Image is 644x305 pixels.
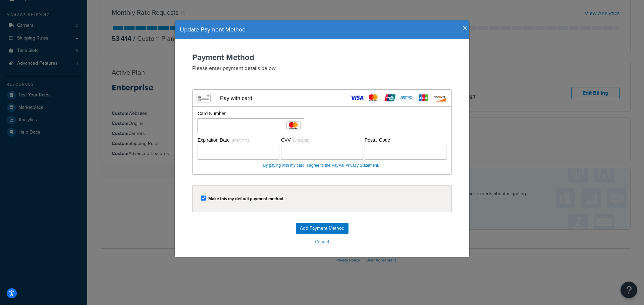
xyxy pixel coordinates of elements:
h2: Payment Method [192,53,452,62]
iframe: Secure Credit Card Frame - Credit Card Number [201,119,301,133]
iframe: Secure Credit Card Frame - Postal Code [368,145,443,159]
p: Please enter payment details below. [192,64,452,72]
div: Postal Code [365,137,446,144]
div: CVV [281,137,363,144]
h4: Update Payment Method [180,25,464,34]
div: Pay with card [220,95,252,101]
iframe: Secure Credit Card Frame - CVV [284,145,360,159]
button: Cancel [181,237,463,247]
iframe: Secure Credit Card Frame - Expiration Date [201,145,276,159]
input: Add Payment Method [296,223,348,234]
div: Card Number [198,110,304,117]
label: Make this my default payment method [208,196,283,201]
span: (MM/YY) [232,138,249,143]
a: By paying with my card, I agree to the PayPal Privacy Statement. [263,163,379,168]
span: (3 digits) [293,138,310,143]
div: Expiration Date [198,137,279,144]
